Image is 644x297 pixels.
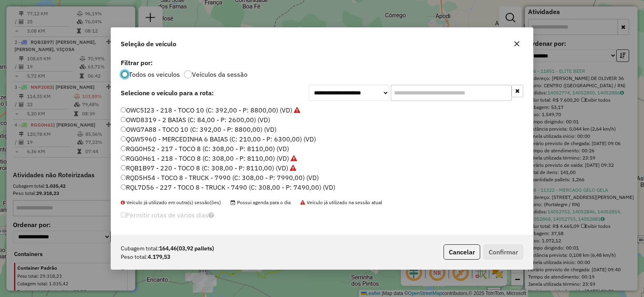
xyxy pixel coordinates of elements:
label: Todos os veiculos [129,71,180,78]
label: RQB1B97 - 220 - TOCO 8 (C: 308,00 - P: 8110,00) (VD) [121,163,296,173]
label: QGW5960 - MERCEDINHA 6 BAIAS (C: 210,00 - P: 6300,00) (VD) [121,134,316,144]
label: OWD8319 - 2 BAIAS (C: 84,00 - P: 2600,00) (VD) [121,115,270,125]
label: RQL7D56 - 227 - TOCO 8 - TRUCK - 7490 (C: 308,00 - P: 7490,00) (VD) [121,182,335,192]
i: Selecione pelo menos um veículo [208,212,214,218]
span: Cubagem total: [121,244,159,253]
input: QGW5960 - MERCEDINHA 6 BAIAS (C: 210,00 - P: 6300,00) (VD) [121,136,126,141]
input: RQD5H54 - TOCO 8 - TRUCK - 7990 (C: 308,00 - P: 7990,00) (VD) [121,175,126,180]
input: OWG7A88 - TOCO 10 (C: 392,00 - P: 8800,00) (VD) [121,127,126,132]
span: Veículo já utilizado na sessão atual [300,199,382,205]
strong: Selecione o veículo para a rota: [121,89,214,97]
input: OWC5I23 - 218 - TOCO 10 (C: 392,00 - P: 8800,00) (VD) [121,107,126,113]
i: Veículo já utilizado na sessão atual [291,155,297,162]
span: Veículo já utilizado em outra(s) sessão(ões) [121,199,221,205]
span: Seleção de veículo [121,39,176,49]
button: Cancelar [444,244,480,260]
label: RGG0H52 - 217 - TOCO 8 (C: 308,00 - P: 8110,00) (VD) [121,144,289,154]
input: RGG0H61 - 218 - TOCO 8 (C: 308,00 - P: 8110,00) (VD) [121,156,126,161]
input: RQB1B97 - 220 - TOCO 8 (C: 308,00 - P: 8110,00) (VD) [121,165,126,170]
label: OWC5I23 - 218 - TOCO 10 (C: 392,00 - P: 8800,00) (VD) [121,105,300,115]
input: RQL7D56 - 227 - TOCO 8 - TRUCK - 7490 (C: 308,00 - P: 7490,00) (VD) [121,184,126,190]
strong: 164,46 [159,244,214,253]
label: RQD5H54 - TOCO 8 - TRUCK - 7990 (C: 308,00 - P: 7990,00) (VD) [121,173,319,182]
span: (03,92 pallets) [177,245,214,252]
span: Peso total: [121,253,148,261]
i: Veículo já utilizado na sessão atual [294,107,300,113]
strong: 4.179,53 [148,253,170,261]
input: RGG0H52 - 217 - TOCO 8 (C: 308,00 - P: 8110,00) (VD) [121,146,126,151]
label: Veículos da sessão [192,71,248,78]
input: Permitir rotas de vários dias [121,212,126,217]
input: OWD8319 - 2 BAIAS (C: 84,00 - P: 2600,00) (VD) [121,117,126,122]
label: Filtrar por: [121,58,523,68]
label: Permitir rotas de vários dias [121,207,214,223]
span: Possui agenda para o dia [231,199,291,205]
i: Veículo já utilizado na sessão atual [290,165,296,171]
label: OWG7A88 - TOCO 10 (C: 392,00 - P: 8800,00) (VD) [121,125,277,134]
label: RGG0H61 - 218 - TOCO 8 (C: 308,00 - P: 8110,00) (VD) [121,154,297,163]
